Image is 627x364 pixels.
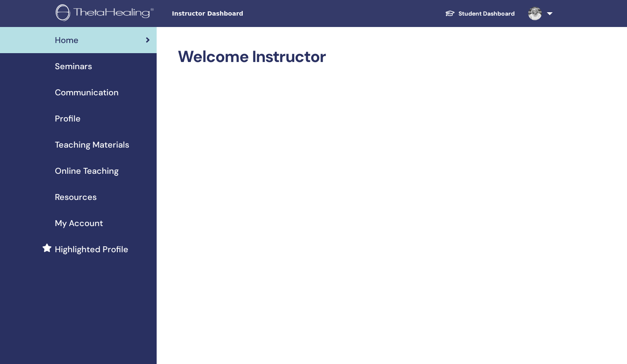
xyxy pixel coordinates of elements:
[56,4,157,23] img: logo.png
[55,191,97,203] span: Resources
[178,47,551,67] h2: Welcome Instructor
[55,60,92,73] span: Seminars
[55,217,103,229] span: My Account
[438,6,521,22] a: Student Dashboard
[55,112,81,125] span: Profile
[55,86,119,99] span: Communication
[55,138,129,151] span: Teaching Materials
[55,243,128,256] span: Highlighted Profile
[172,9,299,18] span: Instructor Dashboard
[55,164,119,177] span: Online Teaching
[55,34,79,46] span: Home
[445,10,455,17] img: graduation-cap-white.svg
[528,7,542,20] img: default.jpg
